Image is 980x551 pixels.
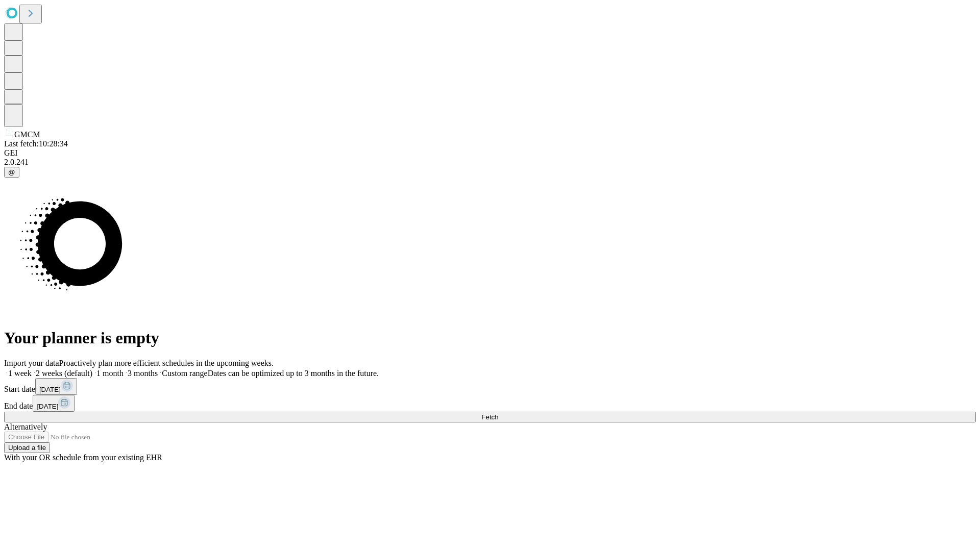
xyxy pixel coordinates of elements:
[4,453,162,462] span: With your OR schedule from your existing EHR
[481,413,498,421] span: Fetch
[128,369,158,378] span: 3 months
[4,329,976,347] h1: Your planner is empty
[208,369,379,378] span: Dates can be optimized up to 3 months in the future.
[4,412,976,422] button: Fetch
[36,369,92,378] span: 2 weeks (default)
[162,369,207,378] span: Custom range
[4,167,19,178] button: @
[4,359,59,367] span: Import your data
[8,168,15,176] span: @
[35,378,77,395] button: [DATE]
[4,139,68,148] span: Last fetch: 10:28:34
[4,422,47,431] span: Alternatively
[4,378,976,395] div: Start date
[39,386,61,393] span: [DATE]
[96,369,124,378] span: 1 month
[4,395,976,412] div: End date
[4,158,976,167] div: 2.0.241
[4,442,50,453] button: Upload a file
[14,130,40,139] span: GMCM
[4,148,976,158] div: GEI
[8,369,32,378] span: 1 week
[59,359,274,367] span: Proactively plan more efficient schedules in the upcoming weeks.
[33,395,75,412] button: [DATE]
[37,403,58,410] span: [DATE]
